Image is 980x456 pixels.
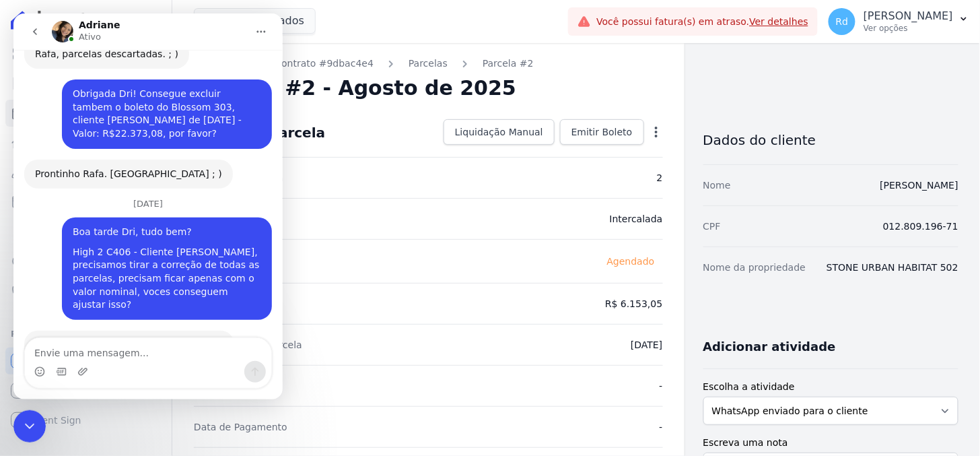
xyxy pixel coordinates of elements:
span: Emitir Boleto [571,125,633,139]
h2: Parcela #2 - Agosto de 2025 [194,76,516,100]
a: Transferências [5,218,166,245]
a: Minha Carteira [5,189,166,216]
dd: R$ 6.153,05 [605,297,662,311]
dt: Nome da propriedade [703,261,806,274]
iframe: Intercom live chat [13,410,46,443]
span: Agendado [599,253,663,269]
button: Enviar uma mensagem [231,348,252,369]
p: [PERSON_NAME] [864,9,953,23]
a: Visão Geral [5,40,166,67]
div: High 2 C406 - Cliente [PERSON_NAME], precisamos tirar a correção de todas as parcelas, precisam f... [59,232,248,298]
button: Selecionador de Emoji [21,353,32,364]
label: Escreva uma nota [703,436,958,450]
nav: Breadcrumb [194,57,663,71]
div: Plataformas [11,326,161,342]
div: Adriane diz… [11,26,258,67]
div: Rafa, parcelas descartadas. ; ) [22,34,165,48]
dt: CPF [703,220,721,233]
span: Liquidação Manual [455,125,543,139]
button: Início [235,5,260,31]
a: Lotes [5,129,166,156]
button: Upload do anexo [64,353,75,364]
dd: - [659,420,662,434]
dd: [DATE] [631,338,662,352]
div: Rafaela diz… [11,66,258,145]
div: Oii Rafa, boa tarde! Como vai?Consigo sim. Vou providenciar o ajuste e já confirmo para você. [11,317,221,386]
span: Você possui fatura(s) em atraso. [596,15,808,29]
div: Prontinho Rafa. [GEOGRAPHIC_DATA] ; ) [11,146,219,176]
dd: 2 [657,171,663,185]
dt: Nome [703,178,731,192]
div: Adriane diz… [11,317,258,387]
a: Parcelas [5,100,166,127]
a: Parcelas [409,57,448,71]
a: [PERSON_NAME] [880,180,958,191]
span: Rd [836,17,849,26]
a: Ver detalhes [750,16,809,27]
a: Liquidação Manual [444,119,555,145]
button: Selecionador de GIF [42,353,53,364]
p: Ativo [65,17,87,30]
div: Obrigada Dri! Consegue excluir tambem o boleto do Blossom 303, cliente [PERSON_NAME] de [DATE] - ... [48,66,258,135]
a: Negativação [5,278,166,304]
div: [DATE] [11,186,258,204]
a: Emitir Boleto [560,119,644,145]
textarea: Envie uma mensagem... [11,325,258,348]
dt: Data de Pagamento [194,420,287,434]
button: 5 selecionados [194,8,316,34]
a: Clientes [5,159,166,186]
div: Adriane diz… [11,146,258,187]
div: Prontinho Rafa. [GEOGRAPHIC_DATA] ; ) [22,154,209,168]
dd: - [659,379,662,393]
p: Ver opções [864,23,953,34]
iframe: Intercom live chat [13,13,283,399]
dd: STONE URBAN HABITAT 502 [827,261,958,274]
div: Rafa, parcelas descartadas. ; ) [11,26,176,56]
a: Contrato #9dbac4e4 [275,57,374,71]
a: Parcela #2 [483,57,534,71]
div: Rafaela diz… [11,204,258,317]
dd: Intercalada [610,212,663,226]
a: Crédito [5,248,166,275]
div: Boa tarde Dri, tudo bem?High 2 C406 - Cliente [PERSON_NAME], precisamos tirar a correção de todas... [48,204,258,306]
dd: 012.809.196-71 [883,220,958,233]
div: Boa tarde Dri, tudo bem? [59,212,248,226]
a: Conta Hent [5,377,166,404]
a: Contratos [5,70,166,97]
button: Rd [PERSON_NAME] Ver opções [818,3,980,40]
div: Obrigada Dri! Consegue excluir tambem o boleto do Blossom 303, cliente [PERSON_NAME] de [DATE] - ... [59,74,248,127]
h3: Adicionar atividade [703,339,836,355]
h3: Dados do cliente [703,132,958,148]
a: Recebíveis [5,348,166,374]
label: Escolha a atividade [703,380,958,394]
